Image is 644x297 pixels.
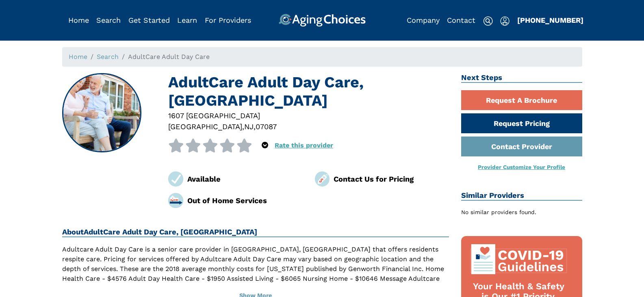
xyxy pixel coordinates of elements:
a: For Providers [205,16,251,24]
a: Home [68,16,89,24]
nav: breadcrumb [62,47,582,67]
a: Home [69,53,87,61]
span: [GEOGRAPHIC_DATA] [168,122,242,131]
img: AdultCare Adult Day Care, Union City NJ [63,74,141,152]
div: Out of Home Services [187,195,303,206]
a: Learn [177,16,197,24]
span: , [242,122,244,131]
a: Company [407,16,440,24]
div: No similar providers found. [461,208,582,217]
a: Search [97,53,119,61]
h2: Next Steps [461,73,582,83]
span: NJ [244,122,254,131]
h1: AdultCare Adult Day Care, [GEOGRAPHIC_DATA] [168,73,449,110]
div: Contact Us for Pricing [334,173,449,184]
a: Request Pricing [461,113,582,133]
div: Popover trigger [96,14,121,27]
a: Contact Provider [461,137,582,156]
a: [PHONE_NUMBER] [517,16,583,24]
img: search-icon.svg [483,16,493,26]
div: Popover trigger [500,14,510,27]
img: user-icon.svg [500,16,510,26]
p: Adultcare Adult Day Care is a senior care provider in [GEOGRAPHIC_DATA], [GEOGRAPHIC_DATA] that o... [62,245,449,293]
h2: Similar Providers [461,191,582,201]
img: covid-top-default.svg [469,244,568,274]
a: Search [96,16,121,24]
a: Contact [447,16,475,24]
a: Provider Customize Your Profile [478,164,565,170]
div: 1607 [GEOGRAPHIC_DATA] [168,110,449,121]
span: AdultCare Adult Day Care [128,53,210,61]
h2: About AdultCare Adult Day Care, [GEOGRAPHIC_DATA] [62,228,449,237]
div: Available [187,173,303,184]
span: , [254,122,256,131]
a: Get Started [128,16,170,24]
div: Popover trigger [262,139,268,152]
img: AgingChoices [278,14,365,27]
a: Request A Brochure [461,90,582,110]
div: 07087 [256,121,277,132]
a: Rate this provider [275,141,333,149]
